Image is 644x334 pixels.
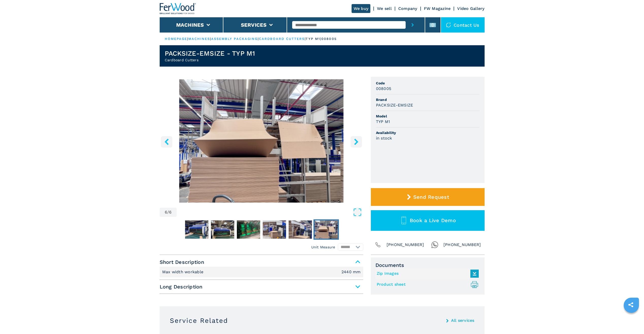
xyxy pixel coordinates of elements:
[258,37,259,41] span: |
[187,37,188,41] span: |
[160,79,363,203] div: Go to Slide 6
[170,316,228,325] h3: Service Related
[377,269,476,278] a: Zip Images
[167,210,169,214] span: /
[211,37,258,41] a: assembly packaging
[376,81,480,86] span: Code
[311,245,335,250] em: Unit Measure
[374,241,382,248] img: Phone
[431,241,438,248] img: Whatsapp
[160,267,363,277] div: Short Description
[371,210,485,231] button: Book a Live Demo
[162,269,205,275] p: Max width workable
[406,17,420,33] button: submit-button
[376,119,390,125] h3: TYP M1
[188,37,210,41] a: machines
[376,114,480,119] span: Model
[321,37,337,41] p: 008005
[375,262,480,268] span: Documents
[398,6,417,11] a: Company
[289,220,312,239] img: 0755415fb0b378a01d9d35c69d7e921d
[446,22,451,27] img: Contact us
[306,37,321,41] p: typ m1 |
[624,298,637,311] a: sharethis
[178,208,362,217] button: Open Fullscreen
[377,280,476,289] a: Product sheet
[441,17,485,33] div: Contact us
[237,220,260,239] img: f50bbef23cf4187d49ee653705824cd4
[457,6,484,11] a: Video Gallery
[341,270,361,274] em: 2440 mm
[376,130,480,135] span: Availability
[387,241,424,248] span: [PHONE_NUMBER]
[161,136,172,147] button: left-button
[169,210,172,214] span: 6
[376,102,413,108] h3: PACKSIZE-EMSIZE
[451,318,474,323] a: All services
[160,282,363,291] span: Long Description
[165,49,255,57] h1: PACKSIZE-EMSIZE - TYP M1
[236,219,261,240] button: Go to Slide 3
[288,219,313,240] button: Go to Slide 5
[165,210,167,214] span: 6
[376,97,480,102] span: Brand
[424,6,451,11] a: FW Magazine
[622,311,640,330] iframe: Chat
[376,135,392,141] h3: in stock
[241,22,267,28] button: Services
[263,220,286,239] img: 7c441f8ba0b4f1adf0ed204e83cb0b33
[160,257,363,267] span: Short Description
[210,37,211,41] span: |
[443,241,481,248] span: [PHONE_NUMBER]
[160,219,363,240] nav: Thumbnail Navigation
[259,37,305,41] a: cardboard cutters
[184,219,209,240] button: Go to Slide 1
[371,188,485,206] button: Send Request
[315,220,338,239] img: b20052ac385635a0c1f1084039b04ab4
[413,194,449,200] span: Send Request
[305,37,306,41] span: |
[211,220,234,239] img: ab9257f68d4190d3fa44e787af0c79a2
[165,37,187,41] a: HOMEPAGE
[410,217,456,223] span: Book a Live Demo
[210,219,235,240] button: Go to Slide 2
[377,6,392,11] a: We sell
[352,4,371,13] a: We buy
[262,219,287,240] button: Go to Slide 4
[313,219,339,240] button: Go to Slide 6
[160,3,196,14] img: Ferwood
[376,86,391,92] h3: 008005
[185,220,208,239] img: 2f6a39fc5f85aeb03df8729fc9582184
[351,136,362,147] button: right-button
[160,79,363,203] img: Cardboard Cutters PACKSIZE-EMSIZE TYP M1
[165,57,255,63] h2: Cardboard Cutters
[176,22,204,28] button: Machines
